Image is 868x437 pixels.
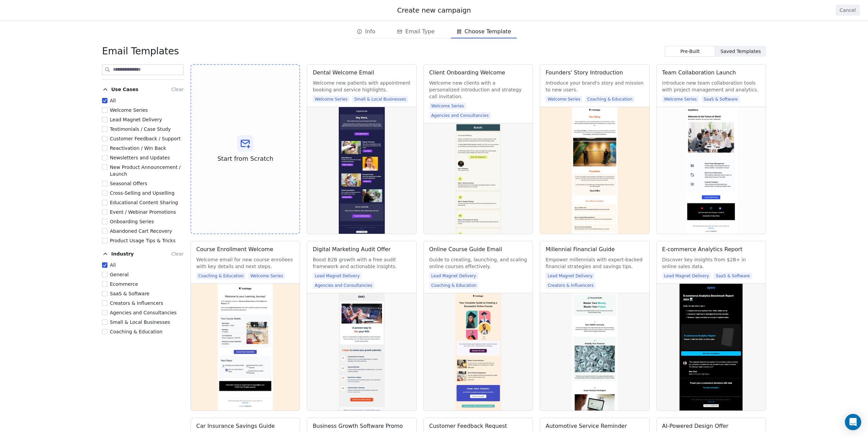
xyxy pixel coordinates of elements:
span: Choose Template [465,28,511,36]
span: Abandoned Cart Recovery [110,228,172,234]
span: Small & Local Businesses [110,319,170,325]
button: New Product Announcement / Launch [102,164,107,171]
span: Welcome Series [313,96,349,103]
span: Ecommerce [110,281,138,287]
span: Product Usage Tips & Tricks [110,238,176,243]
div: Customer Feedback Request [429,422,507,430]
div: Business Growth Software Promo [313,422,403,430]
button: Newsletters and Updates [102,154,107,161]
span: Lead Magnet Delivery [110,117,162,122]
span: Coaching & Education [110,329,163,334]
span: Welcome Series [662,96,699,103]
button: Seasonal Offers [102,180,107,187]
span: Welcome new clients with a personalized introduction and strategy call invitation. [429,80,527,100]
span: Use Cases [111,86,138,93]
button: Onboarding Series [102,218,107,225]
div: Automotive Service Reminder [546,422,627,430]
button: Use CasesClear [102,84,184,97]
button: Event / Webinar Promotions [102,209,107,215]
span: Seasonal Offers [110,181,147,186]
span: Newsletters and Updates [110,155,170,160]
button: General [102,271,107,278]
button: Testimonials / Case Study [102,126,107,133]
button: Small & Local Businesses [102,319,107,326]
button: Cross-Selling and Upselling [102,190,107,196]
span: Agencies and Consultancies [429,112,491,119]
span: Lead Magnet Delivery [662,273,711,279]
button: Cancel [836,5,860,16]
span: Boost B2B growth with a free audit framework and actionable insights. [313,256,411,270]
span: Coaching & Education [196,273,246,279]
div: email creation steps [351,25,517,38]
span: All [110,98,116,103]
span: Customer Feedback / Support [110,136,181,141]
span: Info [365,28,375,36]
span: Coaching & Education [585,96,634,103]
button: Reactivation / Win Back [102,145,107,152]
div: Open Intercom Messenger [845,414,861,430]
span: Discover key insights from $2B+ in online sales data. [662,256,760,270]
span: Email Type [405,28,434,36]
span: Testimonials / Case Study [110,126,171,132]
span: Small & Local Businesses [352,96,408,103]
button: All [102,97,107,104]
button: Lead Magnet Delivery [102,116,107,123]
button: IndustryClear [102,248,184,262]
div: Online Course Guide Email [429,245,502,254]
div: Founders' Story Introduction [546,69,623,77]
span: Saved Templates [720,48,761,55]
span: Agencies and Consultancies [313,282,374,289]
span: Creators & Influencers [110,300,163,306]
span: Welcome Series [248,273,285,279]
span: Welcome email for new course enrollees with key details and next steps. [196,256,294,270]
span: Clear [171,251,184,257]
span: Industry [111,250,134,257]
span: Start from Scratch [217,154,273,163]
span: Lead Magnet Delivery [429,273,478,279]
span: New Product Announcement / Launch [110,164,181,177]
span: General [110,272,129,277]
button: Clear [171,250,184,258]
div: IndustryClear [102,262,184,335]
button: All [102,262,107,268]
div: Course Enrollment Welcome [196,245,273,254]
span: Lead Magnet Delivery [546,273,595,279]
button: Abandoned Cart Recovery [102,228,107,234]
button: Clear [171,85,184,93]
div: Create new campaign [8,5,860,15]
button: Educational Content Sharing [102,199,107,206]
span: Agencies and Consultancies [110,310,177,315]
span: Guide to creating, launching, and scaling online courses effectively. [429,256,527,270]
span: Empower millennials with expert-backed financial strategies and savings tips. [546,256,644,270]
span: SaaS & Software [110,291,149,296]
span: Email Templates [102,45,179,57]
div: Use CasesClear [102,97,184,244]
span: Introduce your brand's story and mission to new users. [546,80,644,93]
div: E-commerce Analytics Report [662,245,742,254]
button: Product Usage Tips & Tricks [102,237,107,244]
button: Coaching & Education [102,328,107,335]
span: Lead Magnet Delivery [313,273,362,279]
button: SaaS & Software [102,290,107,297]
span: Coaching & Education [429,282,479,289]
div: Millennial Financial Guide [546,245,615,254]
span: Welcome new patients with appointment booking and service highlights. [313,80,411,93]
span: Welcome Series [429,103,466,109]
button: Customer Feedback / Support [102,135,107,142]
span: Welcome Series [546,96,582,103]
span: Creators & Influencers [546,282,596,289]
div: Team Collaboration Launch [662,69,736,77]
span: All [110,262,116,268]
div: Dental Welcome Email [313,69,374,77]
span: Welcome Series [110,107,148,113]
button: Agencies and Consultancies [102,309,107,316]
div: Digital Marketing Audit Offer [313,245,390,254]
span: SaaS & Software [714,273,752,279]
button: Creators & Influencers [102,300,107,307]
span: Onboarding Series [110,219,154,224]
span: SaaS & Software [702,96,740,103]
span: Reactivation / Win Back [110,145,166,151]
span: Educational Content Sharing [110,200,178,205]
div: Car Insurance Savings Guide [196,422,275,430]
button: Ecommerce [102,281,107,287]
